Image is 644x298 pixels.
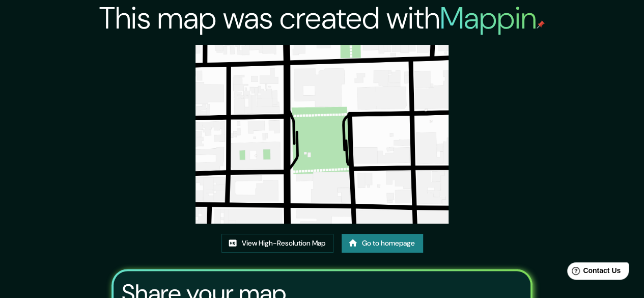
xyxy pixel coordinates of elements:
[195,45,448,224] img: created-map
[342,234,423,253] a: Go to homepage
[553,258,633,287] iframe: Help widget launcher
[221,234,333,253] a: View High-Resolution Map
[537,20,545,29] img: mappin-pin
